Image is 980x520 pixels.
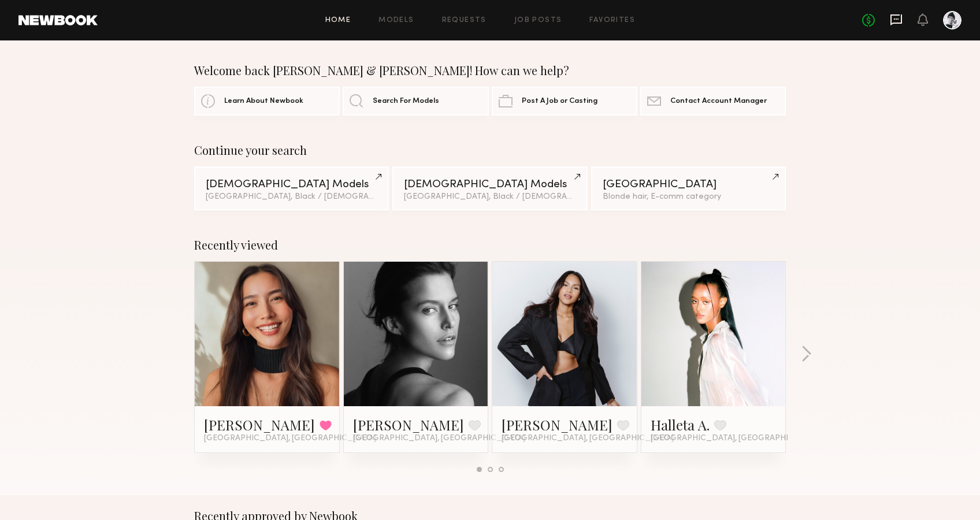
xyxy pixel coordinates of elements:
[194,143,786,157] div: Continue your search
[442,17,487,24] a: Requests
[651,434,823,443] span: [GEOGRAPHIC_DATA], [GEOGRAPHIC_DATA]
[194,87,340,116] a: Learn About Newbook
[522,98,597,105] span: Post A Job or Casting
[194,64,786,77] div: Welcome back [PERSON_NAME] & [PERSON_NAME]! How can we help?
[378,17,414,24] a: Models
[514,17,562,24] a: Job Posts
[353,415,464,434] a: [PERSON_NAME]
[670,98,767,105] span: Contact Account Manager
[589,17,635,24] a: Favorites
[343,87,488,116] a: Search For Models
[392,166,587,210] a: [DEMOGRAPHIC_DATA] Models[GEOGRAPHIC_DATA], Black / [DEMOGRAPHIC_DATA]
[404,179,576,190] div: [DEMOGRAPHIC_DATA] Models
[492,87,637,116] a: Post A Job or Casting
[404,193,576,201] div: [GEOGRAPHIC_DATA], Black / [DEMOGRAPHIC_DATA]
[206,193,377,201] div: [GEOGRAPHIC_DATA], Black / [DEMOGRAPHIC_DATA]
[603,193,774,201] div: Blonde hair, E-comm category
[353,434,525,443] span: [GEOGRAPHIC_DATA], [GEOGRAPHIC_DATA]
[325,17,351,24] a: Home
[502,434,674,443] span: [GEOGRAPHIC_DATA], [GEOGRAPHIC_DATA]
[206,179,377,190] div: [DEMOGRAPHIC_DATA] Models
[640,87,786,116] a: Contact Account Manager
[603,179,774,190] div: [GEOGRAPHIC_DATA]
[502,415,612,434] a: [PERSON_NAME]
[204,415,315,434] a: [PERSON_NAME]
[224,98,303,105] span: Learn About Newbook
[204,434,376,443] span: [GEOGRAPHIC_DATA], [GEOGRAPHIC_DATA]
[591,166,786,210] a: [GEOGRAPHIC_DATA]Blonde hair, E-comm category
[194,238,786,252] div: Recently viewed
[651,415,710,434] a: Halleta A.
[373,98,439,105] span: Search For Models
[194,166,389,210] a: [DEMOGRAPHIC_DATA] Models[GEOGRAPHIC_DATA], Black / [DEMOGRAPHIC_DATA]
